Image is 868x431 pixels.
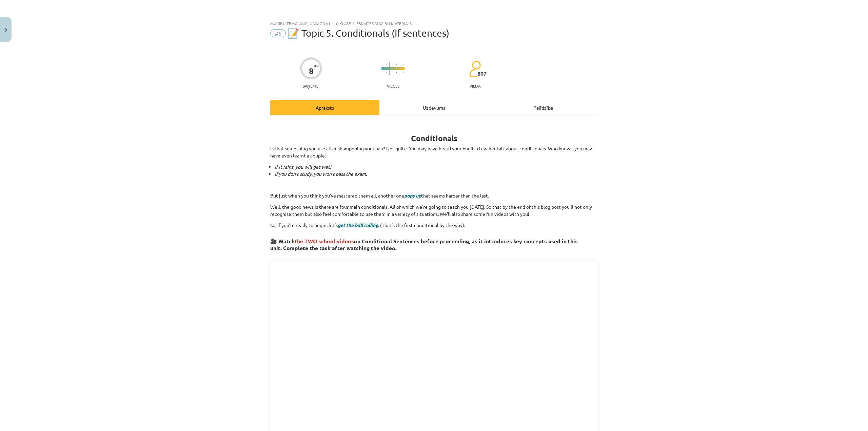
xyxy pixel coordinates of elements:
[399,64,400,65] img: icon-short-line-57e1e144782c952c97e751825c79c345078a6d821885a25fce030b3d8c18986b.svg
[489,100,598,115] div: Palīdzība
[386,64,387,65] img: icon-short-line-57e1e144782c952c97e751825c79c345078a6d821885a25fce030b3d8c18986b.svg
[275,164,331,170] i: If it rains, you will get wet!
[4,28,7,32] img: icon-close-lesson-0947bae3869378f0d4975bcd49f059093ad1ed9edebbc8119c70593378902aed.svg
[393,72,393,73] img: icon-short-line-57e1e144782c952c97e751825c79c345078a6d821885a25fce030b3d8c18986b.svg
[300,83,322,88] p: Saņemsi
[469,60,481,77] img: students-c634bb4e5e11cddfef0936a35e636f08e4e9abd3cc4e673bd6f9a4125e45ecb1.svg
[386,72,387,73] img: icon-short-line-57e1e144782c952c97e751825c79c345078a6d821885a25fce030b3d8c18986b.svg
[470,83,480,88] p: pilda
[396,64,397,65] img: icon-short-line-57e1e144782c952c97e751825c79c345078a6d821885a25fce030b3d8c18986b.svg
[309,66,314,76] div: 8
[477,71,487,77] span: 307
[270,192,598,199] p: But just when you think you’ve mastered them all, another one that seems harder than the last.
[270,145,598,159] p: Is that something you use after shampooing your hair? Not quite. You may have heard your English ...
[387,83,399,88] p: Viegls
[403,72,403,73] img: icon-short-line-57e1e144782c952c97e751825c79c345078a6d821885a25fce030b3d8c18986b.svg
[411,133,457,143] b: Conditionals
[399,72,400,73] img: icon-short-line-57e1e144782c952c97e751825c79c345078a6d821885a25fce030b3d8c18986b.svg
[275,171,367,177] i: If you don’t study, you won’t pass the exam.
[270,222,598,229] p: So, if you’re ready to begin, let’s . (That’s the first conditional by the way).
[382,72,383,73] img: icon-short-line-57e1e144782c952c97e751825c79c345078a6d821885a25fce030b3d8c18986b.svg
[393,64,393,65] img: icon-short-line-57e1e144782c952c97e751825c79c345078a6d821885a25fce030b3d8c18986b.svg
[270,100,379,115] div: Apraksts
[396,72,397,73] img: icon-short-line-57e1e144782c952c97e751825c79c345078a6d821885a25fce030b3d8c18986b.svg
[288,27,449,39] span: 📝 Topic 5. Conditionals (If sentences)
[314,64,318,68] span: XP
[270,203,598,218] p: Well, the good news is there are four main conditionals. All of which we’re going to teach you [D...
[404,192,421,199] span: pops up
[403,64,403,65] img: icon-short-line-57e1e144782c952c97e751825c79c345078a6d821885a25fce030b3d8c18986b.svg
[295,238,354,245] span: the TWO school videos
[270,21,598,26] div: Mācību tēma: Angļu valoda i - 10.klase 1.ieskaites mācību materiāls
[270,238,578,251] strong: 🎥 Watch on Conditional Sentences before proceeding, as it introduces key concepts used in this un...
[338,222,378,228] span: get the ball rolling
[270,29,286,37] span: #6
[382,64,383,65] img: icon-short-line-57e1e144782c952c97e751825c79c345078a6d821885a25fce030b3d8c18986b.svg
[379,100,489,115] div: Uzdevums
